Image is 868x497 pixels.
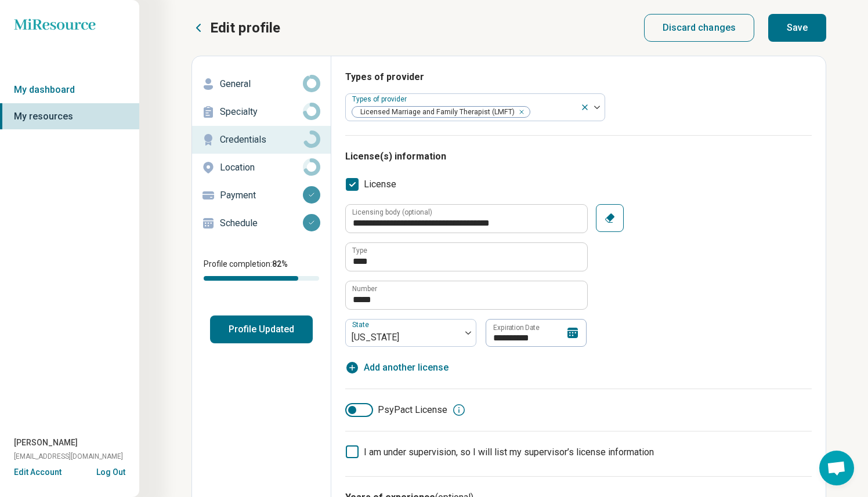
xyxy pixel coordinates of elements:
[14,437,78,449] span: [PERSON_NAME]
[352,285,377,292] label: Number
[210,19,280,37] p: Edit profile
[220,161,303,175] p: Location
[352,247,367,254] label: Type
[204,276,319,281] div: Profile completion
[352,107,518,118] span: Licensed Marriage and Family Therapist (LMFT)
[768,14,826,42] button: Save
[345,150,812,164] h3: License(s) information
[192,70,331,98] a: General
[364,177,396,191] span: License
[345,403,447,417] label: PsyPact License
[220,188,303,202] p: Payment
[364,361,449,375] span: Add another license
[192,154,331,182] a: Location
[346,243,587,271] input: credential.licenses.0.name
[220,133,303,147] p: Credentials
[210,315,313,343] button: Profile Updated
[272,259,288,269] span: 82 %
[352,209,432,216] label: Licensing body (optional)
[192,182,331,209] a: Payment
[192,126,331,154] a: Credentials
[192,209,331,237] a: Schedule
[345,361,449,375] button: Add another license
[644,14,755,42] button: Discard changes
[220,77,303,91] p: General
[364,447,654,458] span: I am under supervision, so I will list my supervisor’s license information
[345,70,812,84] h3: Types of provider
[96,466,125,476] button: Log Out
[192,98,331,126] a: Specialty
[14,451,123,462] span: [EMAIL_ADDRESS][DOMAIN_NAME]
[819,451,854,485] a: Open chat
[14,466,62,478] button: Edit Account
[352,321,371,329] label: State
[220,105,303,119] p: Specialty
[352,95,409,103] label: Types of provider
[220,216,303,230] p: Schedule
[191,19,280,37] button: Edit profile
[192,251,331,288] div: Profile completion:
